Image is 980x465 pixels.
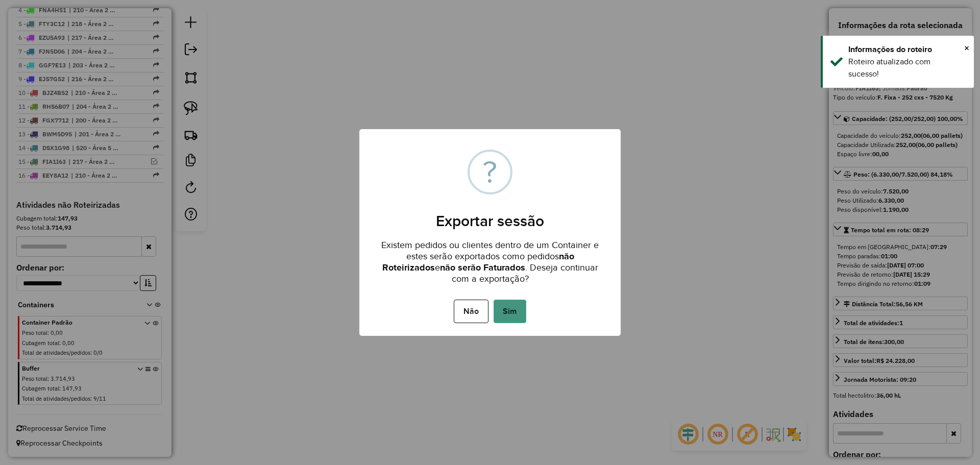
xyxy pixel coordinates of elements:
div: Roteiro atualizado com sucesso! [848,56,966,80]
h2: Exportar sessão [359,200,621,230]
div: Informações do roteiro [848,43,966,56]
div: Existem pedidos ou clientes dentro de um Container e estes serão exportados como pedidos e . Dese... [359,230,621,287]
div: ? [483,152,497,192]
strong: não Roteirizados [382,251,574,273]
strong: não serão Faturados [440,262,525,273]
button: Close [964,40,969,56]
button: Sim [494,300,526,323]
span: × [964,42,969,54]
button: Não [454,300,488,323]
